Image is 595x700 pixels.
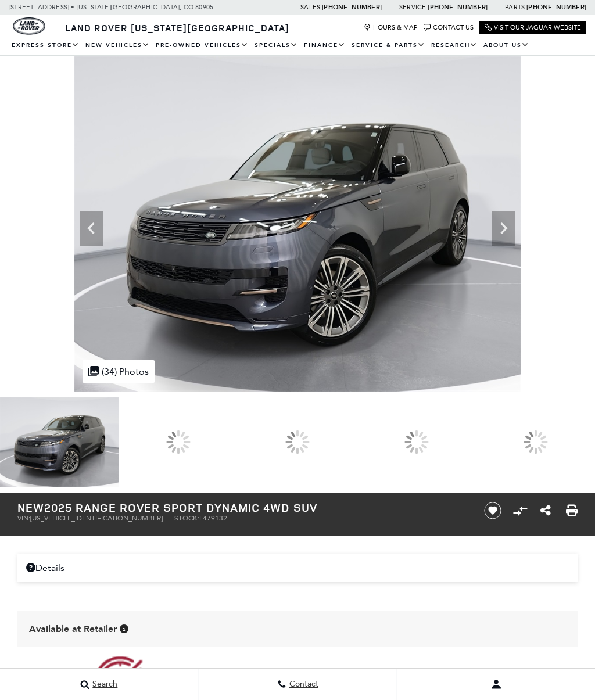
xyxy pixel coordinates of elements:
[9,3,213,11] a: [STREET_ADDRESS] • [US_STATE][GEOGRAPHIC_DATA], CO 80905
[17,501,467,514] h1: 2025 Range Rover Sport Dynamic 4WD SUV
[428,3,488,12] a: [PHONE_NUMBER]
[364,24,418,31] a: Hours & Map
[58,21,296,34] a: Land Rover [US_STATE][GEOGRAPHIC_DATA]
[29,623,117,636] span: Available at Retailer
[286,680,318,690] span: Contact
[30,514,163,522] span: [US_VEHICLE_IDENTIFICATION_NUMBER]
[13,17,45,35] img: Land Rover
[17,500,44,515] strong: New
[174,514,199,522] span: Stock:
[120,624,128,633] div: Vehicle is in stock and ready for immediate delivery. Due to demand, availability is subject to c...
[199,514,227,522] span: L479132
[9,35,586,56] nav: Main Navigation
[511,502,529,519] button: Compare vehicle
[428,35,481,56] a: Research
[424,24,474,31] a: Contact Us
[83,360,155,383] div: (34) Photos
[252,35,301,56] a: Specials
[301,35,349,56] a: Finance
[13,17,45,35] a: land-rover
[397,670,595,699] button: user-profile-menu
[349,35,428,56] a: Service & Parts
[481,35,532,56] a: About Us
[485,24,581,31] a: Visit Our Jaguar Website
[26,562,569,573] a: Details
[65,21,289,34] span: Land Rover [US_STATE][GEOGRAPHIC_DATA]
[17,514,30,522] span: VIN:
[540,504,551,518] a: Share this New 2025 Range Rover Sport Dynamic 4WD SUV
[74,56,522,392] img: New 2025 Varesine Blue Land Rover Dynamic image 1
[153,35,252,56] a: Pre-Owned Vehicles
[89,680,117,690] span: Search
[322,3,382,12] a: [PHONE_NUMBER]
[526,3,586,12] a: [PHONE_NUMBER]
[480,501,506,520] button: Save vehicle
[83,35,153,56] a: New Vehicles
[9,35,83,56] a: EXPRESS STORE
[566,504,578,518] a: Print this New 2025 Range Rover Sport Dynamic 4WD SUV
